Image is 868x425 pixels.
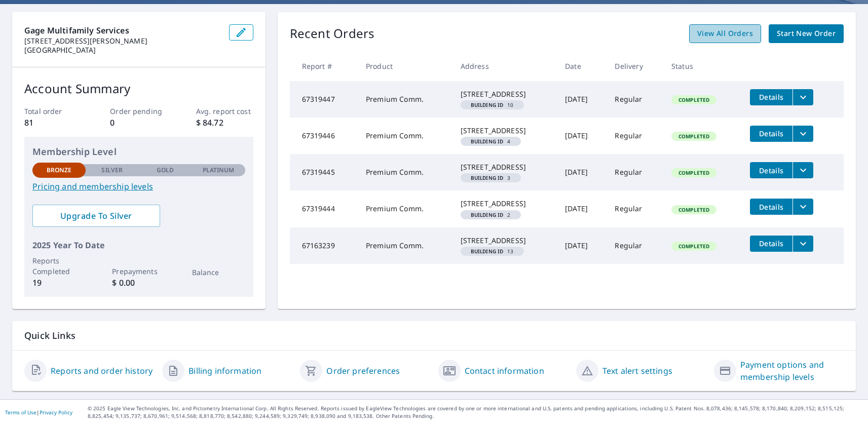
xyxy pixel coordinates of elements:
td: [DATE] [557,81,607,118]
a: Pricing and membership levels [32,180,245,192]
a: Payment options and membership levels [740,359,844,383]
span: 2 [465,212,517,217]
em: Building ID [471,249,504,254]
th: Delivery [607,51,663,81]
th: Report # [290,51,358,81]
p: $ 0.00 [112,277,165,289]
a: Upgrade To Silver [32,205,160,227]
div: [STREET_ADDRESS] [461,236,549,246]
p: 0 [110,117,167,129]
p: $ 84.72 [196,117,253,129]
span: Completed [672,206,715,213]
em: Building ID [471,175,504,180]
button: detailsBtn-67163239 [750,236,792,252]
a: Terms of Use [5,409,36,416]
a: Billing information [188,365,261,377]
span: Details [756,129,786,138]
td: [DATE] [557,118,607,154]
td: [DATE] [557,227,607,264]
em: Building ID [471,139,504,144]
td: Premium Comm. [358,154,452,190]
span: 3 [465,175,517,180]
button: filesDropdownBtn-67319447 [792,89,813,105]
p: Membership Level [32,145,245,159]
p: Silver [101,166,123,175]
td: Premium Comm. [358,81,452,118]
p: [STREET_ADDRESS][PERSON_NAME] [24,36,221,46]
th: Status [663,51,742,81]
span: Upgrade To Silver [41,210,152,221]
td: Regular [607,154,663,190]
td: Regular [607,81,663,118]
span: Completed [672,169,715,176]
button: filesDropdownBtn-67319445 [792,162,813,178]
p: | [5,409,72,415]
td: 67319444 [290,190,358,227]
button: detailsBtn-67319446 [750,126,792,142]
a: Text alert settings [602,365,672,377]
span: Details [756,166,786,175]
p: Balance [192,267,245,278]
p: Quick Links [24,329,844,342]
button: filesDropdownBtn-67319446 [792,126,813,142]
td: Regular [607,190,663,227]
span: Details [756,239,786,248]
p: Order pending [110,106,167,117]
em: Building ID [471,212,504,217]
span: Completed [672,133,715,140]
p: Gold [157,166,174,175]
p: [GEOGRAPHIC_DATA] [24,46,221,55]
p: 2025 Year To Date [32,239,245,251]
p: © 2025 Eagle View Technologies, Inc. and Pictometry International Corp. All Rights Reserved. Repo... [88,405,863,420]
td: 67319446 [290,118,358,154]
p: 19 [32,277,86,289]
a: View All Orders [689,24,761,43]
td: 67319445 [290,154,358,190]
div: [STREET_ADDRESS] [461,126,549,136]
span: View All Orders [697,27,753,40]
div: [STREET_ADDRESS] [461,162,549,172]
p: Reports Completed [32,255,86,277]
p: Account Summary [24,80,253,98]
p: Platinum [203,166,235,175]
span: Completed [672,96,715,103]
p: Total order [24,106,82,117]
th: Product [358,51,452,81]
th: Address [452,51,557,81]
span: 10 [465,102,520,107]
td: Regular [607,227,663,264]
td: Premium Comm. [358,118,452,154]
td: 67163239 [290,227,358,264]
span: 4 [465,139,517,144]
p: Avg. report cost [196,106,253,117]
span: Details [756,202,786,212]
td: [DATE] [557,154,607,190]
a: Contact information [465,365,544,377]
a: Order preferences [326,365,400,377]
span: Start New Order [777,27,836,40]
span: Details [756,92,786,102]
td: [DATE] [557,190,607,227]
p: Bronze [47,166,72,175]
td: Premium Comm. [358,190,452,227]
p: Prepayments [112,266,165,277]
button: filesDropdownBtn-67319444 [792,199,813,215]
td: Premium Comm. [358,227,452,264]
p: 81 [24,117,82,129]
a: Privacy Policy [40,409,72,416]
th: Date [557,51,607,81]
button: detailsBtn-67319444 [750,199,792,215]
button: detailsBtn-67319445 [750,162,792,178]
div: [STREET_ADDRESS] [461,89,549,99]
div: [STREET_ADDRESS] [461,199,549,209]
a: Reports and order history [51,365,153,377]
em: Building ID [471,102,504,107]
td: Regular [607,118,663,154]
p: Recent Orders [290,24,375,43]
span: 13 [465,249,520,254]
p: Gage Multifamily Services [24,24,221,36]
td: 67319447 [290,81,358,118]
a: Start New Order [769,24,844,43]
span: Completed [672,243,715,250]
button: filesDropdownBtn-67163239 [792,236,813,252]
